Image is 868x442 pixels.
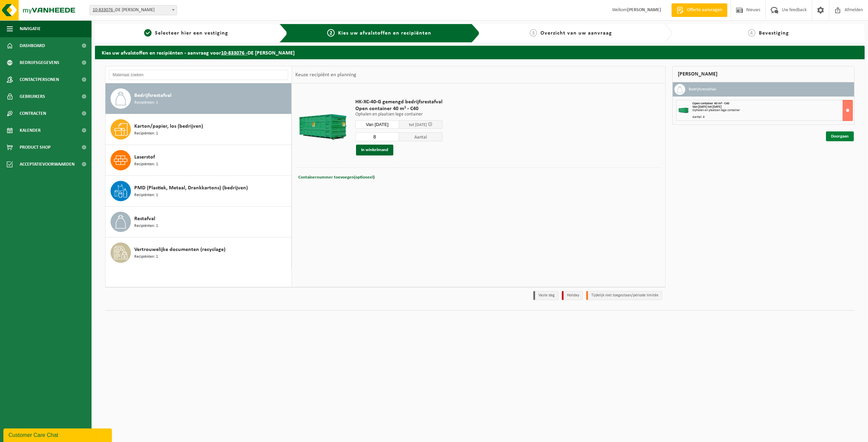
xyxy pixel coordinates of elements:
span: Gebruikers [20,88,45,105]
button: Containernummer toevoegen(optioneel) [298,173,375,182]
span: Acceptatievoorwaarden [20,156,75,173]
span: Laserstof [134,153,155,161]
span: Selecteer hier een vestiging [155,30,228,36]
span: Bedrijfsrestafval [134,91,172,100]
span: 10-833076 - DE WANDELER - TORHOUT [90,5,177,15]
p: Ophalen en plaatsen lege container [355,112,442,117]
span: Aantal [399,132,443,141]
button: PMD (Plastiek, Metaal, Drankkartons) (bedrijven) Recipiënten: 1 [105,176,292,207]
tcxspan: Call 10-833076 - via 3CX [221,50,248,56]
span: Bedrijfsgegevens [20,54,59,71]
span: Contracten [20,105,46,122]
span: Recipiënten: 1 [134,223,158,229]
span: Dashboard [20,37,45,54]
span: 2 [327,29,335,37]
button: In winkelmand [356,145,393,155]
span: Navigatie [20,20,41,37]
span: Recipiënten: 1 [134,130,158,137]
span: Recipiënten: 1 [134,254,158,260]
strong: Van [DATE] tot [DATE] [692,105,722,109]
span: Karton/papier, los (bedrijven) [134,122,203,130]
span: 4 [748,29,755,37]
iframe: chat widget [3,427,113,442]
span: Overzicht van uw aanvraag [540,30,612,36]
span: 1 [144,29,152,37]
span: Contactpersonen [20,71,59,88]
h3: Bedrijfsrestafval [689,84,716,95]
span: Open container 40 m³ - C40 [355,105,442,112]
button: Vertrouwelijke documenten (recyclage) Recipiënten: 1 [105,237,292,268]
strong: [PERSON_NAME] [627,7,661,13]
div: Aantal: 8 [692,115,853,119]
span: Containernummer toevoegen(optioneel) [298,175,375,180]
li: Tijdelijk niet toegestaan/période limitée [586,291,662,300]
span: 10-833076 - DE WANDELER - TORHOUT [90,5,177,15]
input: Selecteer datum [355,120,399,129]
tcxspan: Call 10-833076 - via 3CX [93,7,115,13]
span: Recipiënten: 1 [134,100,158,106]
span: PMD (Plastiek, Metaal, Drankkartons) (bedrijven) [134,184,248,192]
span: Kies uw afvalstoffen en recipiënten [338,30,431,36]
button: Restafval Recipiënten: 1 [105,207,292,237]
input: Materiaal zoeken [109,70,288,80]
span: Bevestiging [759,30,789,36]
span: Kalender [20,122,41,139]
span: HK-XC-40-G gemengd bedrijfsrestafval [355,99,442,105]
span: tot [DATE] [409,123,427,127]
div: Keuze recipiënt en planning [292,66,360,83]
span: Restafval [134,215,155,223]
span: Recipiënten: 1 [134,192,158,198]
span: Vertrouwelijke documenten (recyclage) [134,246,225,254]
span: Recipiënten: 1 [134,161,158,168]
span: Product Shop [20,139,51,156]
a: 1Selecteer hier een vestiging [98,29,274,37]
button: Bedrijfsrestafval Recipiënten: 1 [105,83,292,114]
button: Karton/papier, los (bedrijven) Recipiënten: 1 [105,114,292,145]
h2: Kies uw afvalstoffen en recipiënten - aanvraag voor DE [PERSON_NAME] [95,46,865,59]
div: Ophalen en plaatsen lege container [692,109,853,112]
a: Offerte aanvragen [671,3,727,17]
span: Offerte aanvragen [685,7,724,14]
button: Laserstof Recipiënten: 1 [105,145,292,176]
div: [PERSON_NAME] [672,66,855,82]
span: 3 [530,29,537,37]
li: Holiday [562,291,583,300]
a: Doorgaan [826,131,854,141]
li: Vaste dag [533,291,558,300]
span: Open container 40 m³ - C40 [692,102,729,105]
